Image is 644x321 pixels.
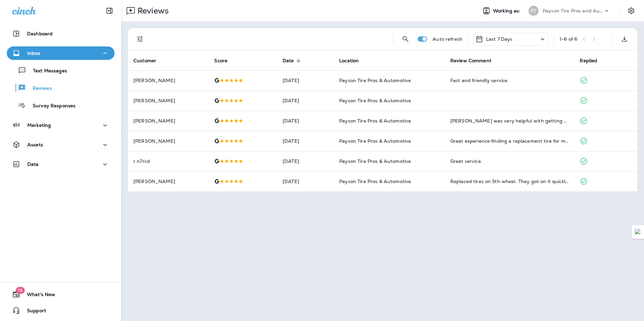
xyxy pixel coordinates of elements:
p: [PERSON_NAME] [133,98,203,103]
p: [PERSON_NAME] [133,118,203,123]
button: Marketing [7,118,115,132]
p: Survey Responses [26,103,75,109]
div: PT [528,6,539,16]
div: Great service. [450,158,569,165]
span: Payson Tire Pros & Automotive [339,98,411,104]
div: Great experience finding a replacement tire for my travel trailer. Benjamin was awesome. Thanks. [450,138,569,144]
button: Support [7,304,115,317]
span: Payson Tire Pros & Automotive [339,178,411,184]
button: Dashboard [7,27,115,40]
button: Search Reviews [399,32,412,46]
button: Survey Responses [7,98,115,112]
span: Customer [133,58,165,64]
button: Settings [625,5,637,17]
button: Collapse Sidebar [100,4,119,17]
p: Last 7 Days [486,36,513,42]
span: Review Comment [450,58,500,64]
p: Payson Tire Pros and Automotive [543,8,603,13]
button: Assets [7,138,115,151]
td: [DATE] [277,171,334,191]
button: Text Messages [7,63,115,77]
span: Date [283,58,294,64]
span: Score [214,58,236,64]
button: Export as CSV [618,32,631,46]
p: Data [27,162,39,167]
span: Score [214,58,227,64]
button: 19What's New [7,288,115,301]
p: Reviews [135,6,169,16]
span: Replied [580,58,606,64]
button: Filters [133,32,147,46]
p: Inbox [27,50,40,56]
span: Payson Tire Pros & Automotive [339,118,411,124]
td: [DATE] [277,131,334,151]
span: Location [339,58,359,64]
p: Auto refresh [432,36,462,42]
span: Replied [580,58,597,64]
p: [PERSON_NAME] [133,179,203,184]
span: Working as: [493,8,522,14]
span: Review Comment [450,58,491,64]
p: Text Messages [26,68,67,74]
p: [PERSON_NAME] [133,138,203,144]
td: [DATE] [277,151,334,171]
p: Reviews [26,85,52,92]
p: r n7rcd [133,158,203,164]
span: Location [339,58,367,64]
p: [PERSON_NAME] [133,78,203,83]
span: Customer [133,58,156,64]
td: [DATE] [277,91,334,111]
div: Fast and friendly service. [450,77,569,84]
div: Replaced tires on 5th wheel. They got on it quickly and got it done. Good people great service. T... [450,178,569,185]
img: Detect Auto [635,229,641,235]
div: Jeff was very helpful with getting me out of a jam. Thank you [450,117,569,124]
span: Payson Tire Pros & Automotive [339,138,411,144]
p: Marketing [27,122,51,128]
td: [DATE] [277,70,334,91]
button: Reviews [7,81,115,95]
span: Payson Tire Pros & Automotive [339,158,411,164]
span: Date [283,58,303,64]
span: 19 [15,287,25,294]
td: [DATE] [277,111,334,131]
button: Inbox [7,46,115,60]
p: Dashboard [27,31,53,36]
div: 1 - 6 of 6 [559,36,577,42]
span: What's New [20,292,55,300]
span: Payson Tire Pros & Automotive [339,77,411,83]
p: Assets [27,142,43,147]
button: Data [7,157,115,171]
span: Support [20,308,46,316]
